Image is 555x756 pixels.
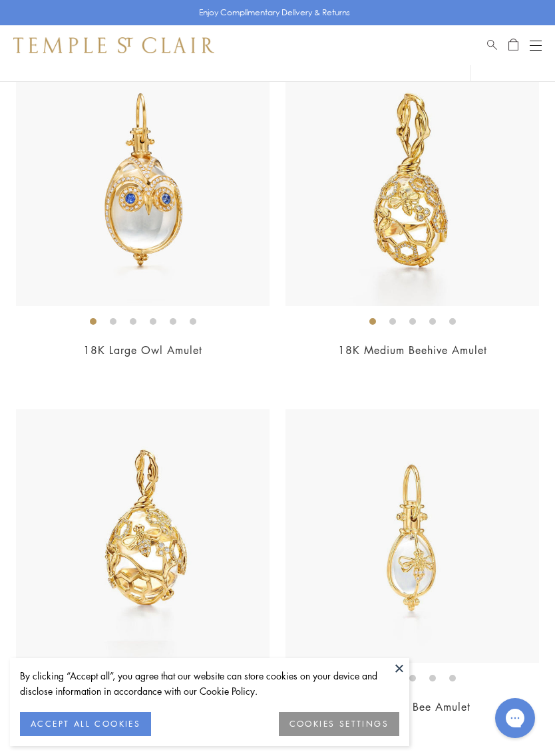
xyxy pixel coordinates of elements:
[83,343,202,357] a: 18K Large Owl Amulet
[285,409,539,663] img: P51855-E11BEE
[487,37,497,53] a: Search
[279,712,399,736] button: COOKIES SETTINGS
[354,699,470,714] a: 18K Small Bee Amulet
[508,37,518,53] a: Open Shopping Bag
[530,37,542,53] button: Open navigation
[199,6,350,19] p: Enjoy Complimentary Delivery & Returns
[16,53,270,306] img: P51611-E11PVOWL
[338,343,487,357] a: 18K Medium Beehive Amulet
[13,37,214,53] img: Temple St. Clair
[16,409,270,663] img: P51853-E18BEE
[20,712,151,736] button: ACCEPT ALL COOKIES
[285,53,539,306] img: P51853-E18BEE
[488,693,542,743] iframe: Gorgias live chat messenger
[20,668,399,699] div: By clicking “Accept all”, you agree that our website can store cookies on your device and disclos...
